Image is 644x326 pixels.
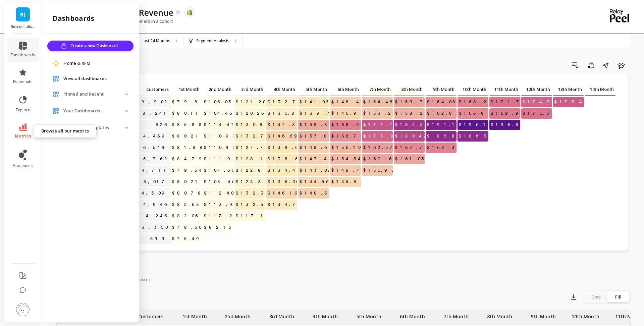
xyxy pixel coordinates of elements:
[298,131,340,141] span: $157.87
[53,60,59,67] img: navigation item icon
[553,97,591,107] span: $175.41
[63,91,125,98] p: Pinned and Recent
[203,120,240,130] span: $114.47
[491,87,518,92] span: 11th Month
[16,107,30,113] span: explore
[63,75,128,82] a: View all dashboards
[426,85,457,94] p: 9th Month
[331,87,359,92] span: 6th Month
[572,309,599,320] p: 10th Month
[203,143,242,153] span: $110.98
[313,309,338,320] p: 4th Month
[521,108,562,118] span: $170.39
[458,131,497,141] span: $186.53
[554,87,582,92] span: 13th Month
[426,143,465,153] span: $168.32
[330,120,372,130] span: $168.97
[182,309,207,320] p: 1st Month
[141,108,171,118] a: 8,241
[171,85,202,94] p: 1st Month
[426,131,465,141] span: $185.84
[298,143,335,153] span: $148.65
[298,85,329,94] p: 5th Month
[203,222,237,232] span: $82.13
[394,143,432,153] span: $167.70
[363,87,391,92] span: 7th Month
[63,124,125,131] p: Team and Templates
[125,110,128,112] img: down caret icon
[487,309,512,320] p: 8th Month
[234,97,268,107] span: $121.20
[171,211,202,221] span: $82.06
[394,131,430,141] span: $180.42
[266,154,309,164] span: $138.67
[362,85,393,94] p: 7th Month
[266,85,297,94] p: 4th Month
[140,222,171,232] a: 3,350
[394,97,432,107] span: $159.70
[236,87,263,92] span: 3rd Month
[459,87,486,92] span: 10th Month
[234,85,266,95] div: Toggle SortBy
[298,177,332,187] span: $144.56
[586,87,614,92] span: 14th Month
[356,309,381,320] p: 5th Month
[234,120,276,130] span: $130.88
[171,97,211,107] span: $79.87
[149,234,171,244] a: 599
[53,108,59,114] img: navigation item icon
[140,97,171,107] a: 9,902
[457,85,489,95] div: Toggle SortBy
[203,165,238,175] span: $107.65
[443,309,469,320] p: 7th Month
[615,309,643,320] p: 11th Month
[585,85,616,94] p: 14th Month
[202,85,234,95] div: Toggle SortBy
[63,60,91,67] span: Home & RFM
[521,97,560,107] span: $174.95
[400,309,425,320] p: 6th Month
[266,177,302,187] span: $136.04
[203,97,237,107] span: $106.03
[489,120,530,130] span: $196.81
[234,165,274,175] span: $122.88
[234,131,277,141] span: $132.73
[15,133,31,139] span: metrics
[130,85,171,94] p: Customers
[53,91,59,98] img: navigation item icon
[171,234,205,244] span: $75.49
[16,303,30,316] img: profile picture
[63,75,107,82] span: View all dashboards
[585,85,616,95] div: Toggle SortBy
[171,143,209,153] span: $81.88
[394,108,431,118] span: $158.21
[425,85,457,95] div: Toggle SortBy
[426,97,462,107] span: $164.08
[266,85,298,95] div: Toggle SortBy
[266,131,303,141] span: $146.69
[268,87,295,92] span: 4th Month
[142,154,171,164] a: 5,762
[142,143,171,153] a: 6,549
[204,87,231,92] span: 2nd Month
[330,131,368,141] span: $166.71
[394,120,432,130] span: $184.30
[141,165,171,175] a: 4,711
[330,154,364,164] span: $154.54
[171,200,205,210] span: $82.63
[234,154,274,164] span: $128.13
[393,85,425,95] div: Toggle SortBy
[266,165,306,175] span: $134.43
[203,108,236,118] span: $104.46
[234,188,274,198] span: $132.32
[145,211,171,221] a: 4,246
[298,120,340,130] span: $158.39
[607,291,629,302] div: Fill
[171,188,207,198] span: $80.78
[266,108,308,118] span: $130.88
[362,143,399,153] span: $162.57
[171,154,208,164] span: $84.79
[203,154,241,164] span: $111.91
[330,165,370,175] span: $149.75
[298,108,343,118] span: $139.73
